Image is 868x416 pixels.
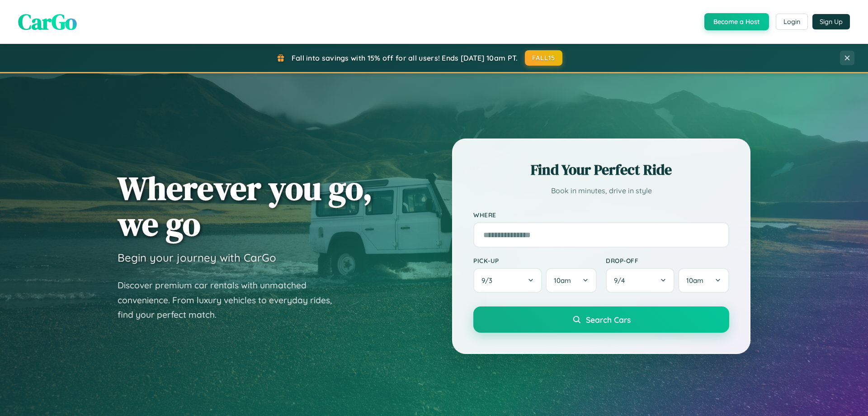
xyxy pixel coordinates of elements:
[473,268,542,293] button: 9/3
[704,13,769,30] button: Become a Host
[525,50,563,66] button: FALL15
[606,257,729,264] label: Drop-off
[292,53,518,62] span: Fall into savings with 15% off for all users! Ends [DATE] 10am PT.
[481,276,497,285] span: 9 / 3
[606,268,675,293] button: 9/4
[18,7,77,37] span: CarGo
[473,257,597,264] label: Pick-up
[686,276,703,285] span: 10am
[776,14,808,30] button: Login
[118,170,373,242] h1: Wherever you go, we go
[118,278,344,322] p: Discover premium car rentals with unmatched convenience. From luxury vehicles to everyday rides, ...
[546,268,597,293] button: 10am
[812,14,850,29] button: Sign Up
[118,251,276,264] h3: Begin your journey with CarGo
[678,268,729,293] button: 10am
[614,276,629,285] span: 9 / 4
[473,184,729,197] p: Book in minutes, drive in style
[473,306,729,333] button: Search Cars
[473,160,729,180] h2: Find Your Perfect Ride
[473,211,729,219] label: Where
[554,276,571,285] span: 10am
[586,315,631,325] span: Search Cars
